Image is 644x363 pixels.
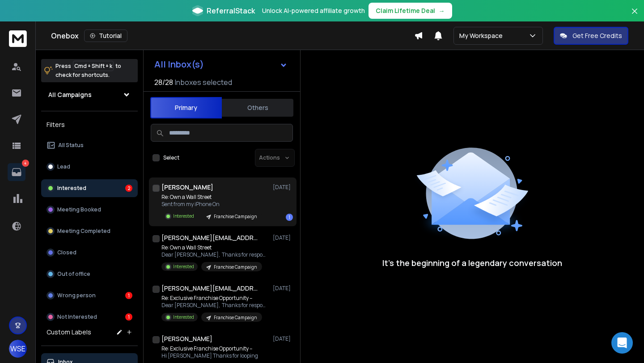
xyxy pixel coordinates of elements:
[51,30,414,42] div: Onebox
[273,184,293,191] p: [DATE]
[125,292,132,299] div: 1
[222,98,293,118] button: Others
[382,257,562,269] p: It’s the beginning of a legendary conversation
[173,314,194,321] p: Interested
[173,263,194,270] p: Interested
[161,201,262,208] p: Sent from my iPhone On
[161,302,269,309] p: Dear [PERSON_NAME], Thanks for responding to
[161,251,269,258] p: Dear [PERSON_NAME], Thanks for responding to
[125,313,132,321] div: 1
[629,5,640,27] button: Close banner
[459,31,506,40] p: My Workspace
[41,118,138,131] h3: Filters
[154,60,204,69] h1: All Inbox(s)
[161,183,213,192] h1: [PERSON_NAME]
[273,285,293,292] p: [DATE]
[173,213,194,219] p: Interested
[57,292,96,299] p: Wrong person
[57,270,90,278] p: Out of office
[286,214,293,221] div: 1
[8,163,25,181] a: 4
[57,313,97,321] p: Not Interested
[161,194,262,201] p: Re: Own a Wall Street
[439,6,445,15] span: →
[41,136,138,154] button: All Status
[175,77,232,88] h3: Inboxes selected
[57,249,76,256] p: Closed
[57,228,110,235] p: Meeting Completed
[572,31,622,40] p: Get Free Credits
[57,163,70,170] p: Lead
[73,61,114,71] span: Cmd + Shift + k
[57,185,86,192] p: Interested
[369,3,452,19] button: Claim Lifetime Deal→
[47,328,91,337] h3: Custom Labels
[57,206,101,213] p: Meeting Booked
[214,264,257,270] p: Franchise Campaign
[41,244,138,262] button: Closed
[161,295,269,302] p: Re: Exclusive Franchise Opportunity –
[273,234,293,241] p: [DATE]
[163,154,179,161] label: Select
[161,244,269,251] p: Re: Own a Wall Street
[84,30,127,42] button: Tutorial
[22,160,29,167] p: 4
[161,345,262,352] p: Re: Exclusive Franchise Opportunity –
[41,265,138,283] button: Out of office
[161,233,260,242] h1: [PERSON_NAME][EMAIL_ADDRESS][DOMAIN_NAME]
[262,6,365,15] p: Unlock AI-powered affiliate growth
[214,213,257,220] p: Franchise Campaign
[9,340,27,358] button: WSE
[150,97,222,118] button: Primary
[154,77,173,88] span: 28 / 28
[41,158,138,176] button: Lead
[161,352,262,359] p: Hi [PERSON_NAME] Thanks for looping
[161,284,260,293] h1: [PERSON_NAME][EMAIL_ADDRESS][DOMAIN_NAME]
[125,185,132,192] div: 2
[41,201,138,219] button: Meeting Booked
[147,55,295,73] button: All Inbox(s)
[41,287,138,304] button: Wrong person1
[41,308,138,326] button: Not Interested1
[207,5,255,16] span: ReferralStack
[48,90,92,99] h1: All Campaigns
[41,86,138,104] button: All Campaigns
[41,179,138,197] button: Interested2
[161,334,212,343] h1: [PERSON_NAME]
[273,335,293,342] p: [DATE]
[58,142,84,149] p: All Status
[55,62,121,80] p: Press to check for shortcuts.
[554,27,628,45] button: Get Free Credits
[41,222,138,240] button: Meeting Completed
[611,332,633,354] div: Open Intercom Messenger
[214,314,257,321] p: Franchise Campaign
